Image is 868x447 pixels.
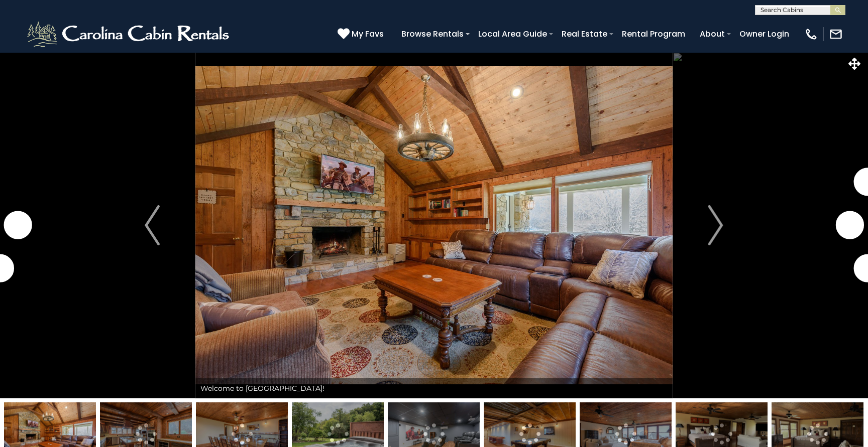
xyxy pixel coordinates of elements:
[473,25,552,43] a: Local Area Guide
[695,25,730,43] a: About
[557,25,612,43] a: Real Estate
[396,25,469,43] a: Browse Rentals
[734,25,794,43] a: Owner Login
[352,28,384,40] span: My Favs
[804,27,818,41] img: phone-regular-white.png
[109,52,195,398] button: Previous
[338,28,386,41] a: My Favs
[708,205,723,245] img: arrow
[673,52,759,398] button: Next
[829,27,843,41] img: mail-regular-white.png
[145,205,160,245] img: arrow
[195,378,673,398] div: Welcome to [GEOGRAPHIC_DATA]!
[617,25,690,43] a: Rental Program
[25,19,234,49] img: White-1-2.png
